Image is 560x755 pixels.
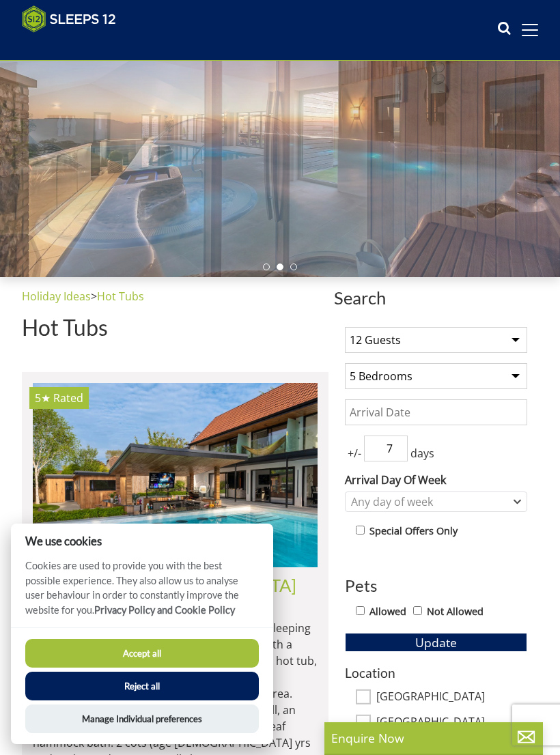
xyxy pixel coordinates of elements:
[376,690,527,705] label: [GEOGRAPHIC_DATA]
[94,604,235,616] a: Privacy Policy and Cookie Policy
[35,390,51,405] span: Bluewater has a 5 star rating under the Quality in Tourism Scheme
[408,445,437,461] span: days
[11,535,273,547] h2: We use cookies
[345,472,527,488] label: Arrival Day Of Week
[345,666,527,680] h3: Location
[376,715,527,730] label: [GEOGRAPHIC_DATA]
[25,704,259,733] button: Manage Individual preferences
[334,288,538,307] span: Search
[345,399,527,425] input: Arrival Date
[427,604,484,619] label: Not Allowed
[97,289,144,304] a: Hot Tubs
[369,524,458,539] label: Special Offers Only
[345,492,527,512] div: Combobox
[25,672,259,700] button: Reject all
[11,558,273,627] p: Cookies are used to provide you with the best possible experience. They also allow us to analyse ...
[345,633,527,652] button: Update
[415,634,457,651] span: Update
[348,494,510,509] div: Any day of week
[22,315,328,339] h1: Hot Tubs
[33,383,318,567] img: bluewater-bristol-holiday-accomodation-home-stays-8.original.jpg
[33,383,318,567] a: 5★ Rated
[25,639,259,668] button: Accept all
[369,604,406,619] label: Allowed
[345,577,527,595] h3: Pets
[91,289,97,304] span: >
[22,5,116,33] img: Sleeps 12
[331,729,536,747] p: Enquire Now
[345,445,364,461] span: +/-
[53,390,83,405] span: Rated
[15,41,158,53] iframe: Customer reviews powered by Trustpilot
[22,289,91,304] a: Holiday Ideas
